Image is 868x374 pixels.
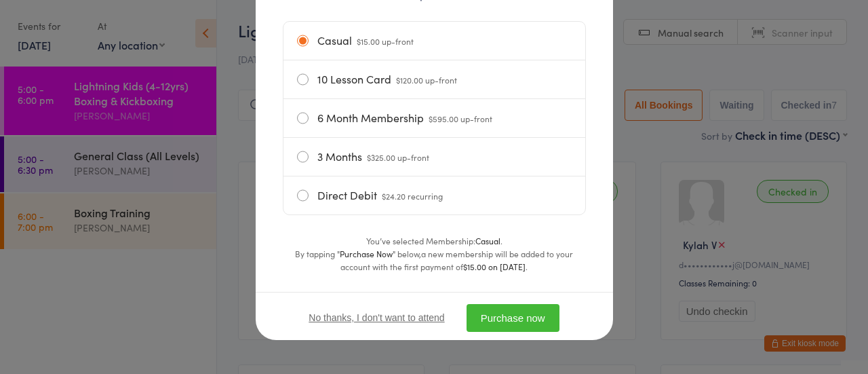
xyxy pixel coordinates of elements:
span: a new membership will be added to your account with the first payment of . [340,248,573,272]
span: $595.00 up-front [429,113,492,124]
span: $120.00 up-front [396,74,457,86]
button: Purchase now [467,304,559,332]
label: 6 Month Membership [297,99,572,137]
label: Direct Debit [297,176,572,214]
div: By tapping " " below, [283,247,586,273]
span: $24.20 recurring [382,190,443,202]
span: $325.00 up-front [367,151,429,163]
label: 3 Months [297,138,572,176]
span: $15.00 up-front [357,35,414,47]
strong: $15.00 on [DATE] [463,261,526,272]
strong: Casual [475,235,500,246]
strong: Purchase Now [340,248,393,259]
label: Casual [297,22,572,60]
label: 10 Lesson Card [297,60,572,98]
div: You’ve selected Membership: . [283,234,586,247]
button: No thanks, I don't want to attend [309,312,444,323]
